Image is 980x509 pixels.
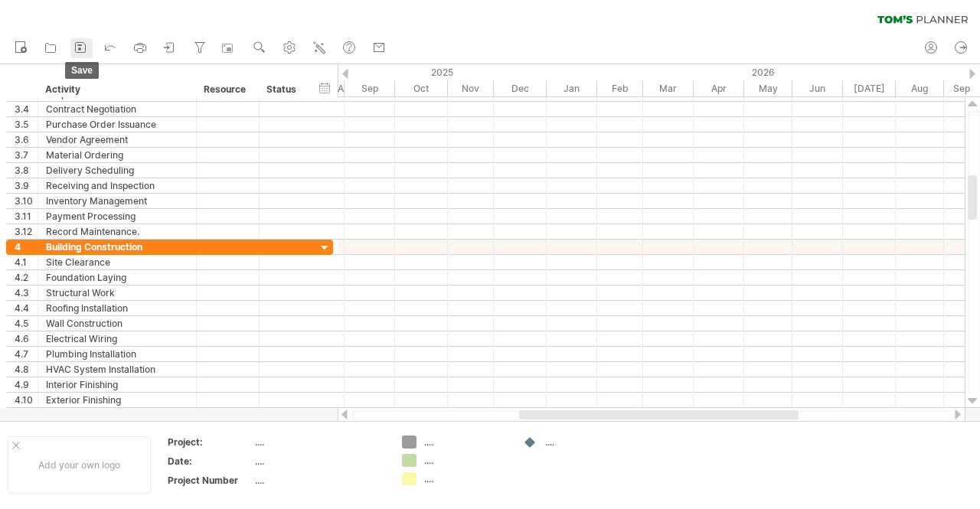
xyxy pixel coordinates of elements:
div: 4.6 [15,331,38,346]
div: 4.8 [15,362,38,377]
div: Roofing Installation [46,301,188,315]
div: Site Clearance [46,255,188,269]
div: 3.10 [15,194,38,208]
div: .... [545,436,629,449]
div: March 2026 [643,80,694,96]
div: September 2025 [345,80,395,96]
div: Inventory Management [46,194,188,208]
div: Vendor Agreement [46,132,188,147]
div: Status [266,82,300,97]
div: Record Maintenance. [46,224,188,239]
span: save [65,62,99,79]
div: .... [424,472,508,485]
div: Wall Construction [46,316,188,331]
div: 3.7 [15,148,38,162]
div: 3.11 [15,209,38,224]
div: .... [255,455,384,468]
div: Activity [45,82,188,97]
div: 4.4 [15,301,38,315]
div: August 2026 [896,80,944,96]
div: Material Ordering [46,148,188,162]
div: November 2025 [448,80,494,96]
div: Electrical Wiring [46,331,188,346]
div: 3.9 [15,178,38,193]
div: Project: [168,436,252,449]
div: Interior Finishing [46,377,188,392]
div: Building Construction [46,240,188,254]
div: 3.8 [15,163,38,178]
div: May 2026 [744,80,792,96]
div: Date: [168,455,252,468]
div: 4.1 [15,255,38,269]
div: Receiving and Inspection [46,178,188,193]
div: 3.6 [15,132,38,147]
div: December 2025 [494,80,547,96]
div: Project Number [168,474,252,487]
div: Resource [204,82,250,97]
div: Foundation Laying [46,270,188,285]
div: 4.3 [15,285,38,300]
div: Structural Work [46,285,188,300]
div: April 2026 [694,80,744,96]
div: 4 [15,240,38,254]
div: 4.10 [15,393,38,407]
div: January 2026 [547,80,597,96]
div: 3.5 [15,117,38,132]
div: Payment Processing [46,209,188,224]
div: Plumbing Installation [46,347,188,361]
div: Delivery Scheduling [46,163,188,178]
div: 4.2 [15,270,38,285]
a: save [70,38,93,58]
div: 4.7 [15,347,38,361]
div: 4.9 [15,377,38,392]
div: Purchase Order Issuance [46,117,188,132]
div: HVAC System Installation [46,362,188,377]
div: 3.4 [15,102,38,116]
div: February 2026 [597,80,643,96]
div: Contract Negotiation [46,102,188,116]
div: Add your own logo [8,436,151,494]
div: 4.5 [15,316,38,331]
div: July 2026 [843,80,896,96]
div: June 2026 [792,80,843,96]
div: Exterior Finishing [46,393,188,407]
div: .... [424,436,508,449]
div: .... [255,436,384,449]
div: .... [255,474,384,487]
div: October 2025 [395,80,448,96]
div: .... [424,454,508,467]
div: 3.12 [15,224,38,239]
